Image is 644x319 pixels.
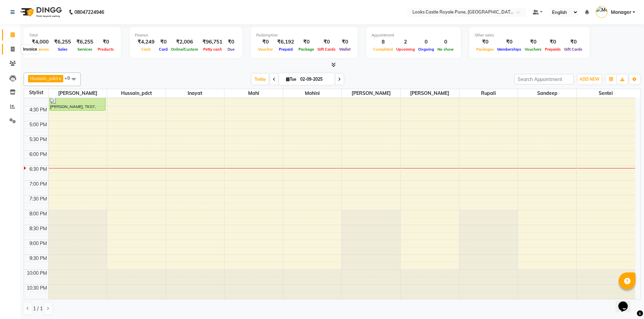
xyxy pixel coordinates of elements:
[611,9,631,16] span: Manager
[316,47,337,52] span: Gift Cards
[297,38,316,46] div: ₹0
[298,74,332,84] input: 2025-09-02
[157,38,169,46] div: ₹0
[28,255,48,262] div: 9:30 PM
[56,47,69,52] span: Sales
[226,47,236,52] span: Due
[28,240,48,247] div: 9:00 PM
[28,210,48,217] div: 8:00 PM
[616,292,637,312] iframe: chat widget
[169,47,200,52] span: Online/Custom
[342,89,400,98] span: [PERSON_NAME]
[107,89,166,98] span: Hussain_pdct
[543,47,563,52] span: Prepaids
[256,32,352,38] div: Redemption
[28,136,48,143] div: 5:30 PM
[395,47,416,52] span: Upcoming
[523,38,543,46] div: ₹0
[17,3,64,22] img: logo
[135,32,237,38] div: Finance
[140,47,152,52] span: Cash
[21,45,39,53] div: Invoice
[28,225,48,232] div: 8:30 PM
[372,32,455,38] div: Appointment
[225,38,237,46] div: ₹0
[65,75,75,81] span: +9
[252,74,269,84] span: Today
[401,89,459,98] span: [PERSON_NAME]
[475,32,584,38] div: Other sales
[284,77,298,82] span: Tue
[200,38,225,46] div: ₹96,751
[201,47,224,52] span: Petty cash
[459,89,518,98] span: Rupali
[51,38,74,46] div: ₹6,255
[277,47,294,52] span: Prepaid
[224,89,283,98] span: Mahi
[518,89,576,98] span: Sandeep
[58,76,61,81] a: x
[436,47,455,52] span: No show
[49,89,107,98] span: [PERSON_NAME]
[543,38,563,46] div: ₹0
[157,47,169,52] span: Card
[496,47,523,52] span: Memberships
[578,75,601,84] button: ADD NEW
[337,38,352,46] div: ₹0
[416,47,436,52] span: Ongoing
[275,38,297,46] div: ₹6,192
[256,47,275,52] span: Voucher
[166,89,224,98] span: Inayat
[76,47,94,52] span: Services
[283,89,342,98] span: Mohini
[577,89,635,98] span: Sentei
[475,47,496,52] span: Packages
[523,47,543,52] span: Vouchers
[96,38,116,46] div: ₹0
[29,32,116,38] div: Total
[372,38,395,46] div: 8
[337,47,352,52] span: Wallet
[28,166,48,173] div: 6:30 PM
[316,38,337,46] div: ₹0
[515,74,574,84] input: Search Appointment
[256,38,275,46] div: ₹0
[372,47,395,52] span: Completed
[475,38,496,46] div: ₹0
[416,38,436,46] div: 0
[33,305,43,312] span: 1 / 1
[297,47,316,52] span: Package
[28,106,48,113] div: 4:30 PM
[436,38,455,46] div: 0
[28,151,48,158] div: 6:00 PM
[169,38,200,46] div: ₹2,006
[74,38,96,46] div: ₹6,255
[596,6,607,18] img: Manager
[563,47,584,52] span: Gift Cards
[25,285,48,292] div: 10:30 PM
[28,121,48,128] div: 5:00 PM
[96,47,116,52] span: Products
[29,38,51,46] div: ₹4,000
[30,76,58,81] span: Hussain_pdct
[28,195,48,203] div: 7:30 PM
[50,97,105,110] div: [PERSON_NAME], TK07, 04:10 PM-04:40 PM, K Wash Shampoo(F) (₹300)
[28,181,48,188] div: 7:00 PM
[579,77,599,82] span: ADD NEW
[563,38,584,46] div: ₹0
[74,3,104,22] b: 08047224946
[135,38,157,46] div: ₹4,249
[25,270,48,277] div: 10:00 PM
[395,38,416,46] div: 2
[496,38,523,46] div: ₹0
[24,89,48,96] div: Stylist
